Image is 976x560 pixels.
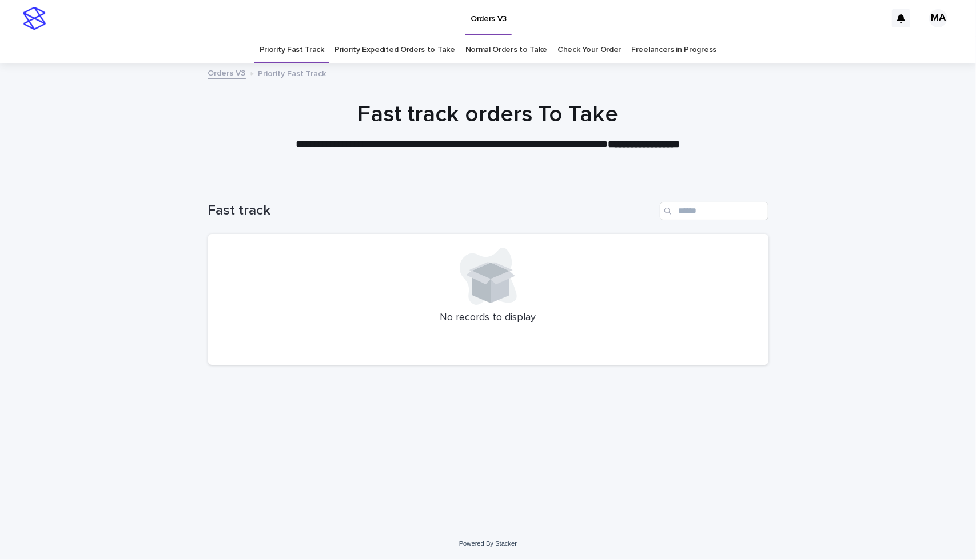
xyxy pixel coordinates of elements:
[465,37,548,63] a: Normal Orders to Take
[23,7,46,30] img: stacker-logo-s-only.png
[222,312,755,324] p: No records to display
[258,66,326,79] p: Priority Fast Track
[660,202,768,220] input: Search
[208,202,655,219] h1: Fast track
[334,37,455,63] a: Priority Expedited Orders to Take
[557,37,621,63] a: Check Your Order
[260,37,324,63] a: Priority Fast Track
[208,66,246,79] a: Orders V3
[631,37,716,63] a: Freelancers in Progress
[929,9,947,27] div: MA
[459,540,517,547] a: Powered By Stacker
[208,101,768,128] h1: Fast track orders To Take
